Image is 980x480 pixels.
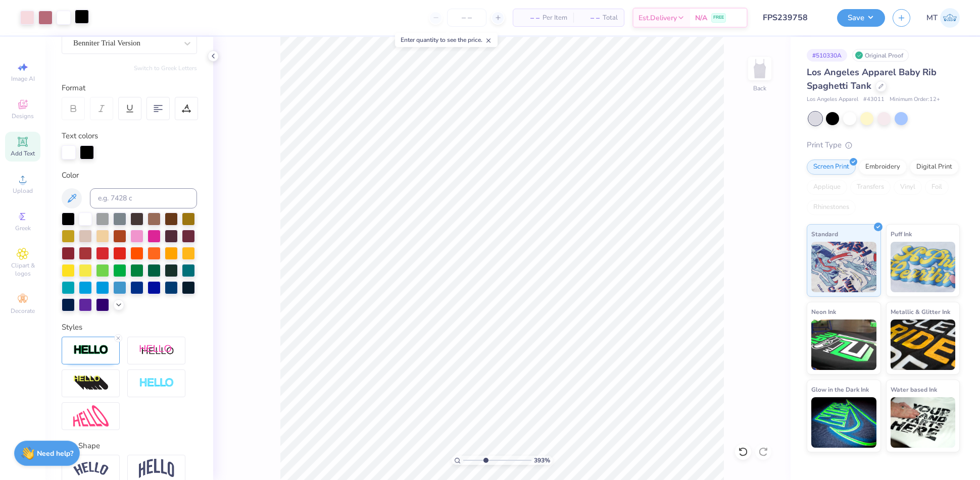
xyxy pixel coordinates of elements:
[811,229,838,239] span: Standard
[891,229,912,239] span: Puff Ink
[73,344,109,356] img: Stroke
[12,112,34,120] span: Designs
[395,33,498,47] div: Enter quantity to see the price.
[639,13,677,23] span: Est. Delivery
[755,8,829,28] input: Untitled Design
[62,170,197,181] div: Color
[15,224,31,232] span: Greek
[811,384,869,395] span: Glow in the Dark Ink
[73,462,109,475] img: Arc
[910,159,959,175] div: Digital Print
[811,306,836,317] span: Neon Ink
[807,180,847,195] div: Applique
[695,13,707,23] span: N/A
[925,180,949,195] div: Foil
[891,384,937,395] span: Water based Ink
[139,344,174,357] img: Shadow
[837,9,885,27] button: Save
[11,307,35,315] span: Decorate
[891,242,956,292] img: Puff Ink
[134,64,197,72] button: Switch to Greek Letters
[807,66,937,92] span: Los Angeles Apparel Baby Rib Spaghetti Tank
[891,319,956,370] img: Metallic & Glitter Ink
[11,75,35,83] span: Image AI
[807,49,847,62] div: # 510330A
[447,9,486,27] input: – –
[534,456,550,465] span: 393 %
[11,149,35,157] span: Add Text
[62,82,198,94] div: Format
[894,180,922,195] div: Vinyl
[891,306,950,317] span: Metallic & Glitter Ink
[13,187,33,195] span: Upload
[543,13,567,23] span: Per Item
[37,449,73,458] strong: Need help?
[62,130,98,142] label: Text colors
[750,59,770,79] img: Back
[811,397,876,448] img: Glow in the Dark Ink
[90,188,197,208] input: e.g. 7428 c
[753,84,766,93] div: Back
[807,159,856,175] div: Screen Print
[62,322,197,333] div: Styles
[519,13,540,23] span: – –
[890,95,940,104] span: Minimum Order: 12 +
[713,14,724,21] span: FREE
[139,459,174,478] img: Arch
[926,12,938,24] span: MT
[5,261,40,278] span: Clipart & logos
[807,200,856,215] div: Rhinestones
[926,8,960,28] a: MT
[579,13,600,23] span: – –
[811,242,876,292] img: Standard
[73,375,109,391] img: 3d Illusion
[603,13,618,23] span: Total
[62,440,197,452] div: Text Shape
[139,378,174,389] img: Negative Space
[811,319,876,370] img: Neon Ink
[73,405,109,427] img: Free Distort
[850,180,891,195] div: Transfers
[807,95,858,104] span: Los Angeles Apparel
[807,139,960,151] div: Print Type
[891,397,956,448] img: Water based Ink
[940,8,960,28] img: Michelle Tapire
[859,159,907,175] div: Embroidery
[863,95,885,104] span: # 43011
[852,49,909,62] div: Original Proof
